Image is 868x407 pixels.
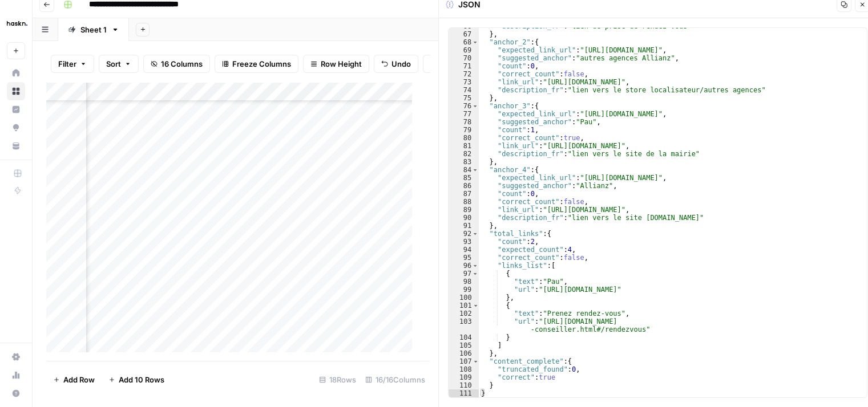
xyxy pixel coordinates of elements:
[449,94,479,102] div: 75
[449,86,479,94] div: 74
[449,54,479,62] div: 70
[119,374,164,385] span: Add 10 Rows
[63,374,95,385] span: Add Row
[51,55,94,73] button: Filter
[7,64,25,82] a: Home
[449,206,479,214] div: 89
[361,371,430,389] div: 16/16 Columns
[472,262,478,270] span: Toggle code folding, rows 96 through 105
[7,348,25,366] a: Settings
[303,55,369,73] button: Row Height
[449,333,479,341] div: 104
[106,58,121,70] span: Sort
[449,78,479,86] div: 73
[449,341,479,349] div: 105
[473,357,479,365] span: Toggle code folding, rows 107 through 110
[449,278,479,286] div: 98
[7,384,25,402] button: Help + Support
[7,9,25,38] button: Workspace: Haskn
[449,126,479,134] div: 79
[449,254,479,262] div: 95
[449,230,479,238] div: 92
[7,82,25,100] a: Browse
[449,198,479,206] div: 88
[161,58,203,70] span: 16 Columns
[449,214,479,222] div: 90
[449,270,479,278] div: 97
[472,38,478,46] span: Toggle code folding, rows 68 through 75
[449,110,479,118] div: 77
[449,381,479,389] div: 110
[472,102,478,110] span: Toggle code folding, rows 76 through 83
[449,349,479,357] div: 106
[102,371,171,389] button: Add 10 Rows
[449,318,479,333] div: 103
[449,190,479,198] div: 87
[449,294,479,302] div: 100
[449,174,479,182] div: 85
[449,142,479,150] div: 81
[449,310,479,318] div: 102
[449,166,479,174] div: 84
[472,166,478,174] span: Toggle code folding, rows 84 through 91
[314,371,361,389] div: 18 Rows
[143,55,210,73] button: 16 Columns
[449,46,479,54] div: 69
[80,24,107,35] div: Sheet 1
[7,137,25,155] a: Your Data
[7,13,27,34] img: Haskn Logo
[473,302,479,310] span: Toggle code folding, rows 101 through 104
[449,286,479,294] div: 99
[99,55,139,73] button: Sort
[472,230,478,238] span: Toggle code folding, rows 92 through 106
[58,58,76,70] span: Filter
[449,246,479,254] div: 94
[449,102,479,110] div: 76
[46,371,102,389] button: Add Row
[7,119,25,137] a: Opportunities
[321,58,362,70] span: Row Height
[449,357,479,365] div: 107
[449,62,479,70] div: 71
[449,262,479,270] div: 96
[391,58,411,70] span: Undo
[449,150,479,158] div: 82
[449,302,479,310] div: 101
[449,70,479,78] div: 72
[449,134,479,142] div: 80
[449,158,479,166] div: 83
[58,18,129,41] a: Sheet 1
[449,118,479,126] div: 78
[449,38,479,46] div: 68
[215,55,298,73] button: Freeze Columns
[449,373,479,381] div: 109
[232,58,291,70] span: Freeze Columns
[449,182,479,190] div: 86
[449,30,479,38] div: 67
[7,366,25,384] a: Usage
[472,270,478,278] span: Toggle code folding, rows 97 through 100
[449,389,479,397] div: 111
[449,222,479,230] div: 91
[449,365,479,373] div: 108
[7,100,25,119] a: Insights
[374,55,418,73] button: Undo
[449,238,479,246] div: 93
